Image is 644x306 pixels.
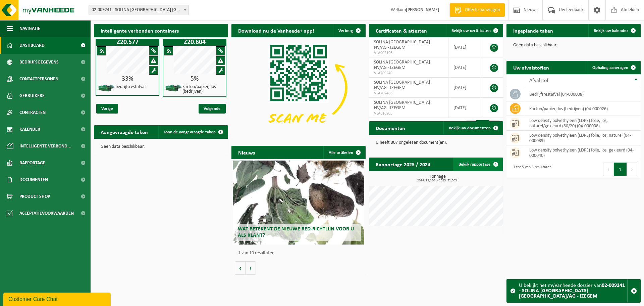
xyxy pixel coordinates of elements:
a: Wat betekent de nieuwe RED-richtlijn voor u als klant? [233,161,364,245]
td: karton/papier, los (bedrijven) (04-000026) [524,101,641,116]
span: Verberg [338,29,353,33]
p: U heeft 307 ongelezen document(en). [376,140,496,145]
span: Bekijk uw certificaten [451,29,491,33]
h2: Certificaten & attesten [369,24,434,37]
p: Geen data beschikbaar. [101,144,221,149]
a: Bekijk rapportage [453,158,502,171]
button: Verberg [333,24,365,37]
h2: Documenten [369,121,412,134]
span: VLA707483 [374,91,443,96]
td: low density polyethyleen (LDPE) folie, los, gekleurd (04-000040) [524,145,641,160]
span: Rapportage [19,155,45,171]
h2: Aangevraagde taken [94,125,155,138]
h2: Uw afvalstoffen [506,61,556,74]
div: 1 tot 5 van 5 resultaten [510,162,551,177]
div: U bekijkt het myVanheede dossier van [519,279,627,302]
span: Navigatie [19,20,40,37]
a: Alle artikelen [323,146,365,159]
span: Documenten [19,171,48,188]
img: Download de VHEPlus App [231,37,366,138]
span: Vorige [96,104,118,114]
a: Bekijk uw kalender [588,24,640,37]
span: SOLINA [GEOGRAPHIC_DATA] NV/AG - IZEGEM [374,40,430,50]
td: [DATE] [448,37,482,57]
td: low density polyethyleen (LDPE) folie, los, naturel/gekleurd (80/20) (04-000038) [524,116,641,131]
span: VLA616205 [374,111,443,116]
span: Gebruikers [19,87,45,104]
h2: Intelligente verbonden containers [94,24,228,37]
span: Kalender [19,121,40,138]
span: VLA902196 [374,50,443,56]
h4: bedrijfsrestafval [115,85,146,89]
img: HK-XZ-20-GN-01 [165,84,182,92]
button: Volgende [246,261,256,275]
h2: Nieuws [231,146,262,159]
button: Next [627,163,637,176]
button: Vorige [235,261,246,275]
span: SOLINA [GEOGRAPHIC_DATA] NV/AG - IZEGEM [374,60,430,70]
h4: karton/papier, los (bedrijven) [182,85,223,94]
a: Bekijk uw certificaten [446,24,502,37]
td: low density polyethyleen (LDPE) folie, los, naturel (04-000039) [524,131,641,145]
td: [DATE] [448,98,482,118]
span: Bekijk uw documenten [449,126,491,130]
h2: Ingeplande taken [506,24,560,37]
a: Offerte aanvragen [449,3,505,17]
span: Acceptatievoorwaarden [19,205,74,222]
span: SOLINA [GEOGRAPHIC_DATA] NV/AG - IZEGEM [374,80,430,90]
img: HK-XZ-20-GN-01 [98,84,115,92]
h1: Z20.577 [97,39,158,46]
h1: Z20.604 [164,39,225,46]
a: Toon de aangevraagde taken [158,125,227,139]
span: Offerte aanvragen [463,7,501,13]
strong: [PERSON_NAME] [406,7,439,12]
span: SOLINA [GEOGRAPHIC_DATA] NV/AG - IZEGEM [374,100,430,111]
span: Toon de aangevraagde taken [164,130,216,134]
span: Contracten [19,104,46,121]
span: 2024: 95,250 t - 2025: 52,505 t [372,179,503,182]
span: 02-009241 - SOLINA BELGIUM NV/AG - IZEGEM [89,5,189,15]
h2: Rapportage 2025 / 2024 [369,158,437,171]
p: Geen data beschikbaar. [513,43,634,48]
span: Product Shop [19,188,50,205]
p: 1 van 10 resultaten [238,251,362,256]
span: Dashboard [19,37,45,54]
a: Ophaling aanvragen [587,61,640,74]
span: Ophaling aanvragen [592,65,628,70]
span: Volgende [199,104,226,114]
div: 5% [163,76,226,82]
span: Bekijk uw kalender [594,29,628,33]
span: Contactpersonen [19,71,58,87]
a: Bekijk uw documenten [443,121,502,135]
td: [DATE] [448,57,482,78]
h2: Download nu de Vanheede+ app! [231,24,321,37]
span: VLA709249 [374,71,443,76]
button: Previous [603,163,614,176]
h3: Tonnage [372,174,503,182]
strong: 02-009241 - SOLINA [GEOGRAPHIC_DATA] [GEOGRAPHIC_DATA]/AG - IZEGEM [519,283,625,299]
span: Wat betekent de nieuwe RED-richtlijn voor u als klant? [238,226,354,238]
td: bedrijfsrestafval (04-000008) [524,87,641,101]
span: 02-009241 - SOLINA BELGIUM NV/AG - IZEGEM [89,5,189,15]
div: 33% [96,76,159,82]
span: Afvalstof [529,78,548,83]
td: [DATE] [448,78,482,98]
span: Intelligente verbond... [19,138,71,155]
span: Bedrijfsgegevens [19,54,59,71]
iframe: chat widget [3,291,112,306]
button: 1 [614,163,627,176]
